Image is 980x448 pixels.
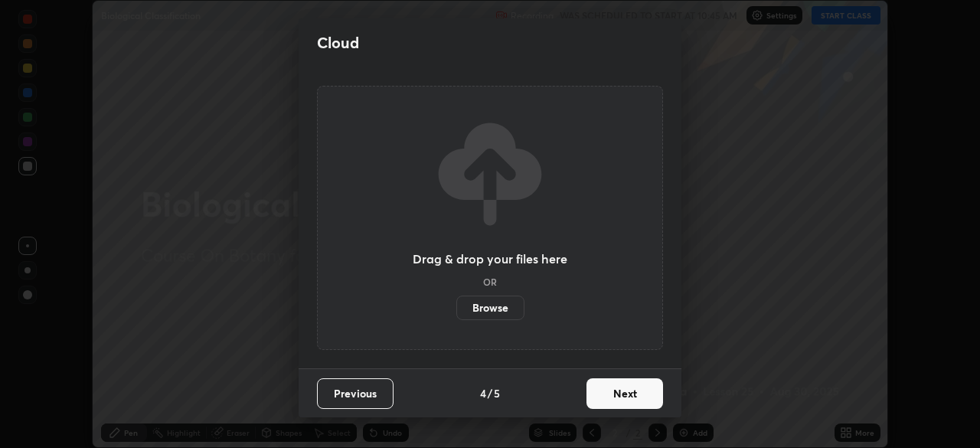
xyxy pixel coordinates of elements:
[413,253,567,265] h3: Drag & drop your files here
[586,378,663,409] button: Next
[317,378,394,409] button: Previous
[317,33,359,53] h2: Cloud
[494,385,500,401] h4: 5
[480,385,486,401] h4: 4
[483,277,497,286] h5: OR
[488,385,492,401] h4: /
